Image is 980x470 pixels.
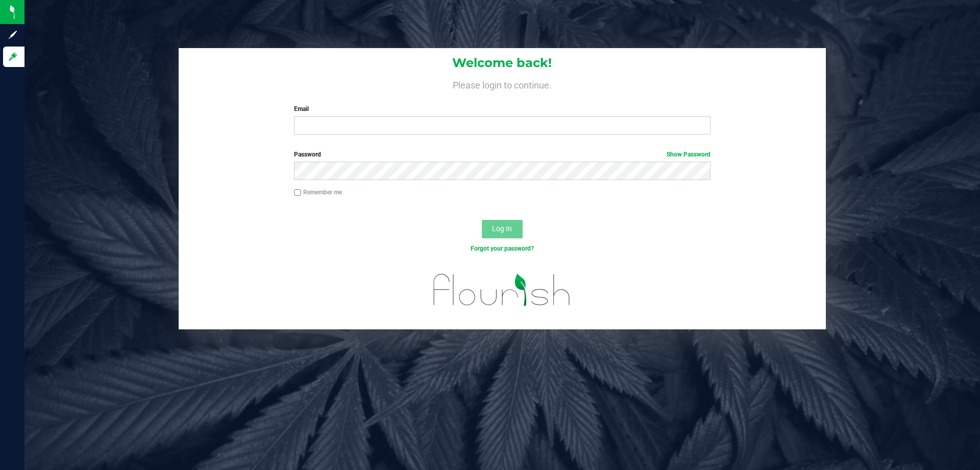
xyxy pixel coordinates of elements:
[8,30,18,40] inline-svg: Sign up
[667,151,710,158] a: Show Password
[294,104,710,114] label: Email
[179,78,826,90] h4: Please login to continue.
[471,245,534,252] a: Forgot your password?
[294,189,301,196] input: Remember me
[179,56,826,70] h1: Welcome back!
[482,220,523,238] button: Log In
[8,52,18,62] inline-svg: Log in
[421,264,583,316] img: flourish_logo.svg
[492,225,512,233] span: Log In
[294,151,321,158] span: Password
[294,188,342,197] label: Remember me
